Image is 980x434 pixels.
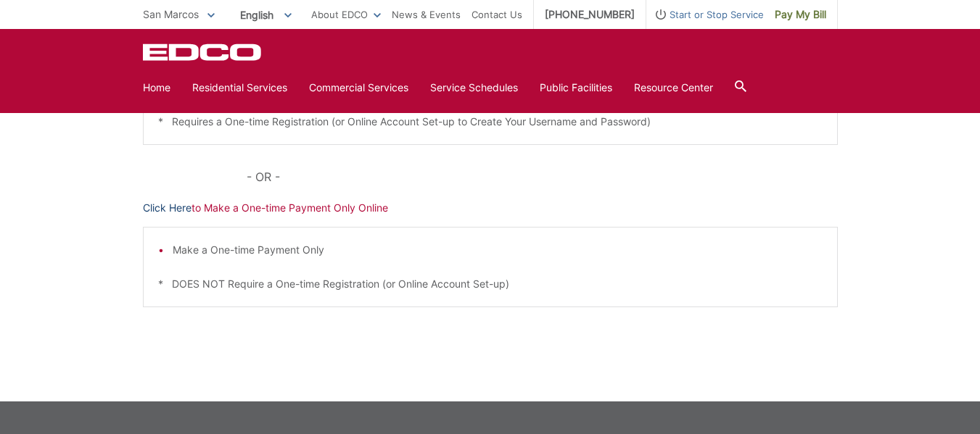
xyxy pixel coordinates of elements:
[430,80,518,96] a: Service Schedules
[472,7,522,22] a: Contact Us
[158,114,823,130] p: * Requires a One-time Registration (or Online Account Set-up to Create Your Username and Password)
[311,7,381,22] a: About EDCO
[309,80,408,96] a: Commercial Services
[192,80,287,96] a: Residential Services
[229,3,302,27] span: English
[634,80,713,96] a: Resource Center
[775,7,826,22] span: Pay My Bill
[143,80,170,96] a: Home
[143,43,263,61] a: EDCD logo. Return to the homepage.
[247,167,837,187] p: - OR -
[158,276,823,292] p: * DOES NOT Require a One-time Registration (or Online Account Set-up)
[540,80,612,96] a: Public Facilities
[143,8,199,20] span: San Marcos
[143,200,838,216] p: to Make a One-time Payment Only Online
[392,7,461,22] a: News & Events
[173,242,823,258] li: Make a One-time Payment Only
[143,200,192,216] a: Click Here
